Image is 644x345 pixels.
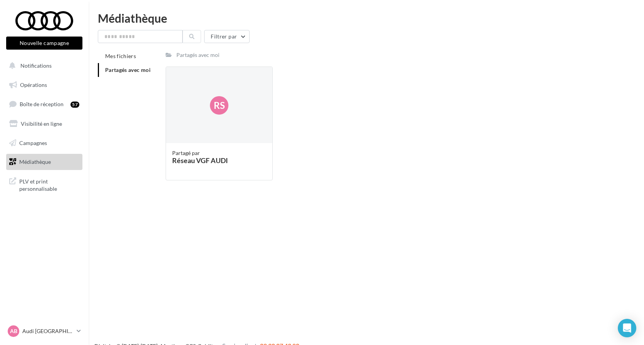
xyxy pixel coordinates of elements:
div: Partagés avec moi [176,51,220,59]
div: Open Intercom Messenger [618,319,636,337]
a: PLV et print personnalisable [5,173,84,196]
a: Campagnes [5,135,84,151]
span: AB [10,327,17,335]
button: Nouvelle campagne [6,37,82,50]
a: Boîte de réception57 [5,96,84,112]
span: Campagnes [19,139,47,146]
a: Opérations [5,77,84,93]
span: Boîte de réception [20,101,64,107]
span: Notifications [20,62,52,69]
span: PLV et print personnalisable [19,176,79,193]
p: Audi [GEOGRAPHIC_DATA] [22,327,74,335]
span: Rs [214,99,225,112]
span: Médiathèque [19,158,51,165]
a: Visibilité en ligne [5,116,84,132]
div: Réseau VGF AUDI [172,157,266,164]
button: Filtrer par [204,30,250,43]
div: Médiathèque [98,12,635,24]
div: 57 [70,102,79,108]
span: Mes fichiers [105,53,136,59]
span: Visibilité en ligne [21,120,62,127]
a: AB Audi [GEOGRAPHIC_DATA] [6,324,82,338]
button: Notifications [5,58,81,74]
span: Opérations [20,82,47,88]
span: Partagés avec moi [105,67,151,73]
div: Partagé par [172,149,266,157]
a: Médiathèque [5,154,84,170]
